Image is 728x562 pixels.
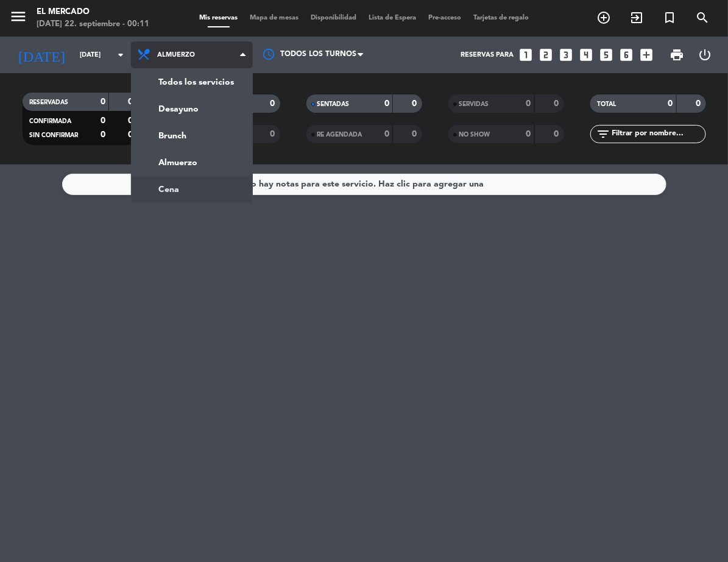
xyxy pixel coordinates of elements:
[695,10,710,25] i: search
[193,15,244,21] span: Mis reservas
[670,48,684,62] span: print
[384,130,389,138] strong: 0
[518,47,534,63] i: looks_one
[132,123,252,149] a: Brunch
[578,47,594,63] i: looks_4
[157,51,195,59] span: Almuerzo
[317,101,350,107] span: SENTADAS
[596,127,611,141] i: filter_list
[101,130,105,139] strong: 0
[101,98,105,106] strong: 0
[598,101,617,107] span: TOTAL
[668,99,673,108] strong: 0
[30,118,72,124] span: CONFIRMADA
[30,132,79,138] span: SIN CONFIRMAR
[132,149,252,176] a: Almuerzo
[128,130,135,139] strong: 0
[132,69,252,96] a: Todos los servicios
[37,18,149,30] div: [DATE] 22. septiembre - 00:11
[128,116,135,125] strong: 0
[113,48,128,62] i: arrow_drop_down
[459,132,490,138] span: NO SHOW
[459,101,489,107] span: SERVIDAS
[558,47,574,63] i: looks_3
[270,130,277,138] strong: 0
[629,10,644,25] i: exit_to_app
[554,130,561,138] strong: 0
[132,176,252,203] a: Cena
[9,7,27,26] i: menu
[618,47,634,63] i: looks_6
[698,48,712,62] i: power_settings_new
[596,10,611,25] i: add_circle_outline
[662,10,677,25] i: turned_in_not
[696,99,703,108] strong: 0
[422,15,467,21] span: Pre-acceso
[554,99,561,108] strong: 0
[461,51,514,59] span: Reservas para
[270,99,277,108] strong: 0
[244,15,305,21] span: Mapa de mesas
[526,99,531,108] strong: 0
[467,15,535,21] span: Tarjetas de regalo
[611,127,705,141] input: Filtrar por nombre...
[30,99,69,105] span: RESERVADAS
[132,96,252,123] a: Desayuno
[362,15,422,21] span: Lista de Espera
[638,47,654,63] i: add_box
[526,130,531,138] strong: 0
[412,130,419,138] strong: 0
[101,116,105,125] strong: 0
[412,99,419,108] strong: 0
[384,99,389,108] strong: 0
[538,47,554,63] i: looks_two
[37,6,149,18] div: El Mercado
[317,132,362,138] span: RE AGENDADA
[691,37,719,73] div: LOG OUT
[128,98,135,106] strong: 0
[598,47,614,63] i: looks_5
[244,177,484,191] div: No hay notas para este servicio. Haz clic para agregar una
[305,15,362,21] span: Disponibilidad
[9,7,27,30] button: menu
[9,41,74,68] i: [DATE]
